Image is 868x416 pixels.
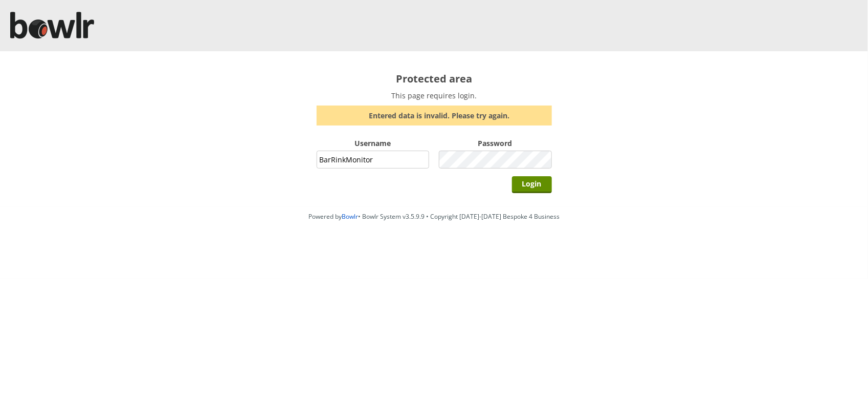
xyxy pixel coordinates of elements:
[317,106,552,126] div: Entered data is invalid. Please try again.
[308,212,560,221] span: Powered by • Bowlr System v3.5.9.9 • Copyright [DATE]-[DATE] Bespoke 4 Business
[317,72,552,86] h2: Protected area
[317,138,430,148] label: Username
[317,91,552,100] p: This page requires login.
[439,138,552,148] label: Password
[342,212,358,221] a: Bowlr
[512,176,552,193] input: Login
